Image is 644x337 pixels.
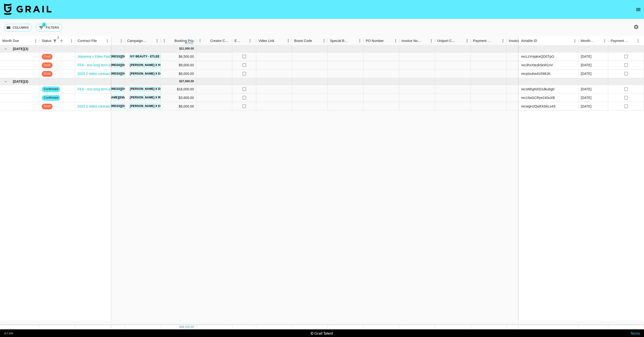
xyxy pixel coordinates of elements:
[4,24,32,31] button: Select columns
[97,38,104,44] button: Sort
[608,36,644,46] div: Payment Sent
[292,36,328,46] div: Boost Code
[147,37,154,44] button: Sort
[125,36,161,46] div: Campaign (Type)
[294,36,312,46] div: Boost Code
[42,36,52,46] div: Status
[581,104,592,109] div: Nov '25
[168,37,175,44] button: Sort
[601,37,608,45] button: Menu
[56,35,61,40] span: 2
[611,36,629,46] div: Payment Sent
[581,71,592,76] div: Oct '25
[2,36,19,46] div: Month Due
[594,38,601,44] button: Sort
[129,62,194,68] a: [PERSON_NAME] x Holiday Body Launch
[13,46,24,51] span: [DATE]
[36,24,62,31] button: Show filters
[384,37,390,44] button: Sort
[499,37,507,44] button: Menu
[179,325,181,329] div: $
[204,37,210,44] button: Sort
[634,37,642,45] button: Menu
[581,36,594,46] div: Month Due
[629,38,636,44] button: Sort
[39,36,75,46] div: Status
[93,62,146,68] a: [EMAIL_ADDRESS][DOMAIN_NAME]
[437,36,457,46] div: Uniport Contact Email
[509,36,527,46] div: Invoice Link
[521,104,556,109] div: recwgHJQwKKbbLs4S
[42,87,60,92] span: confirmed
[78,63,131,67] a: FEA - eos long term partnership.pdf
[42,71,52,76] span: draft
[274,37,281,44] button: Sort
[78,54,150,59] a: Julyanna x Etlee Paid Partnership_SIGNED.pdf
[399,36,435,46] div: Invoice Notes
[402,36,421,46] div: Invoice Notes
[129,95,211,101] a: [PERSON_NAME] X Ritual Campaign ([DATE] - [DATE])
[521,95,555,100] div: rec19aGCRye240uXB
[13,79,24,84] span: [DATE]
[104,37,111,45] button: Menu
[364,36,399,46] div: PO Number
[89,36,125,46] div: Booker
[581,63,592,67] div: Oct '25
[129,54,206,60] a: Ivy Beauty - Etlee Fragrance Launch ([DATE])
[581,95,592,100] div: Nov '25
[2,78,9,85] button: hide children
[24,79,28,84] span: ( 3 )
[181,79,194,83] div: 27,600.00
[42,96,60,100] span: confirmed
[457,37,464,44] button: Sort
[232,36,256,46] div: Expenses: Remove Commission?
[521,87,555,92] div: recsMhgNXD1dkubg0
[58,38,65,44] button: Sort
[42,22,47,27] span: 2
[519,36,578,46] div: Airtable ID
[435,36,471,46] div: Uniport Contact Email
[42,63,52,67] span: draft
[78,87,131,92] a: FEA - eos long term partnership.pdf
[111,37,118,44] button: Sort
[581,54,592,59] div: Oct '25
[161,37,168,44] button: Menu
[179,47,181,51] div: $
[4,332,13,335] div: v 1.7.106
[93,54,146,60] a: [EMAIL_ADDRESS][DOMAIN_NAME]
[578,36,608,46] div: Month Due
[93,71,146,77] a: [EMAIL_ADDRESS][DOMAIN_NAME]
[32,37,39,45] button: Menu
[521,36,537,46] div: Airtable ID
[493,37,499,44] button: Sort
[78,104,191,109] a: 2025 2 video contract (@laurenrbarnwell x eos Partnership Agreement).pdf
[129,71,192,77] a: [PERSON_NAME] x eos Holiday Launch
[68,37,75,45] button: Menu
[256,36,292,46] div: Video Link
[4,3,52,15] img: Grail Talent
[52,38,58,44] div: 2 active filters
[75,36,111,46] div: Contract File
[328,36,364,46] div: Special Booking Type
[311,331,333,336] div: © Grail Talent
[581,87,592,92] div: Nov '25
[161,70,197,78] div: $6,000.00
[127,36,147,46] div: Campaign (Type)
[179,79,181,83] div: $
[537,38,544,44] button: Sort
[473,36,493,46] div: Payment Sent Date
[312,37,319,44] button: Sort
[285,37,292,44] button: Menu
[241,37,248,44] button: Sort
[175,36,196,46] div: Booking Price
[247,37,254,44] button: Menu
[330,36,350,46] div: Special Booking Type
[421,37,428,44] button: Sort
[161,85,197,93] div: $18,000.00
[259,36,275,46] div: Video Link
[181,325,194,329] div: 49,100.00
[154,37,161,44] button: Menu
[428,37,435,44] button: Menu
[42,54,52,59] span: draft
[210,36,230,46] div: Creator Commmission Override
